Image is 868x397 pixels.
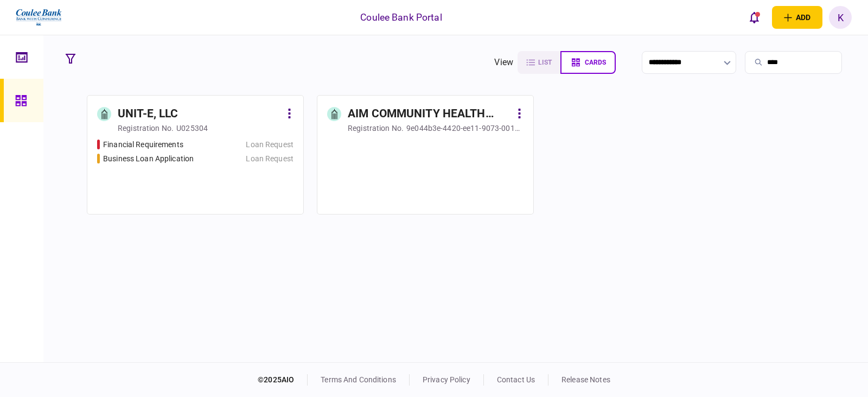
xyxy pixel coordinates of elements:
[518,51,560,74] button: list
[560,51,616,74] button: cards
[118,105,178,123] div: UNIT-E, LLC
[103,153,194,165] div: Business Loan Application
[497,375,535,384] a: contact us
[87,95,304,215] a: UNIT-E, LLCregistration no.U025304Financial RequirementsLoan RequestBusiness Loan ApplicationLoan...
[360,10,442,24] div: Coulee Bank Portal
[494,56,513,69] div: view
[246,139,293,150] div: Loan Request
[772,6,822,29] button: open adding identity options
[103,139,183,150] div: Financial Requirements
[423,375,470,384] a: privacy policy
[829,6,852,29] button: K
[743,6,765,29] button: open notifications list
[118,123,174,134] div: registration no.
[15,4,63,31] img: client company logo
[538,59,552,66] span: list
[317,95,534,215] a: AIM COMMUNITY HEALTH CLINIC LLCregistration no.9e044b3e-4420-ee11-9073-00155d01c440
[321,375,396,384] a: terms and conditions
[246,153,293,165] div: Loan Request
[176,123,208,134] div: U025304
[348,123,404,134] div: registration no.
[258,374,308,386] div: © 2025 AIO
[561,375,610,384] a: release notes
[348,105,511,123] div: AIM COMMUNITY HEALTH CLINIC LLC
[585,59,606,66] span: cards
[406,123,524,134] div: 9e044b3e-4420-ee11-9073-00155d01c440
